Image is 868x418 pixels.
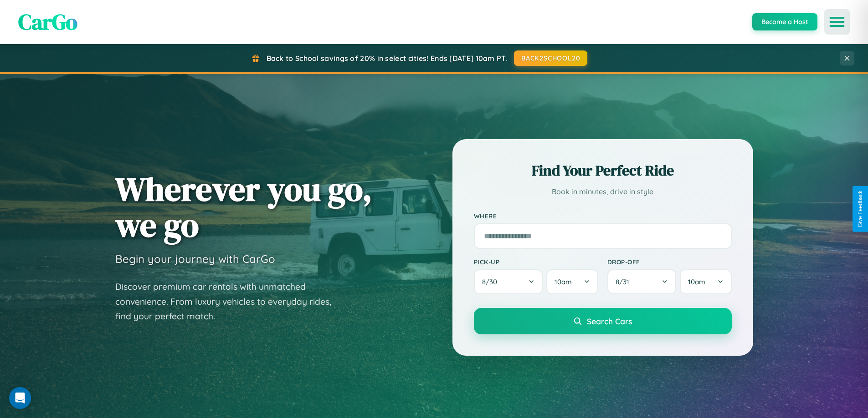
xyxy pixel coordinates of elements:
button: Become a Host [752,13,817,30]
div: Open Intercom Messenger [9,387,31,409]
h2: Find Your Perfect Ride [474,161,732,181]
span: Back to School savings of 20% in select cities! Ends [DATE] 10am PT. [267,54,507,63]
button: BACK2SCHOOL20 [514,50,587,66]
span: 10am [555,277,572,286]
span: 8 / 31 [616,277,634,286]
label: Pick-up [474,258,598,266]
label: Where [474,212,732,220]
button: Search Cars [474,308,732,334]
button: 8/31 [607,269,677,294]
h3: Begin your journey with CarGo [115,252,275,266]
button: Open menu [824,9,850,35]
div: Give Feedback [857,191,863,227]
button: 10am [546,269,598,294]
p: Discover premium car rentals with unmatched convenience. From luxury vehicles to everyday rides, ... [115,279,343,324]
button: 10am [680,269,731,294]
label: Drop-off [607,258,732,266]
p: Book in minutes, drive in style [474,185,732,198]
span: Search Cars [587,316,632,326]
span: CarGo [18,7,77,37]
button: 8/30 [474,269,543,294]
span: 8 / 30 [482,277,502,286]
h1: Wherever you go, we go [115,171,372,243]
span: 10am [688,277,705,286]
